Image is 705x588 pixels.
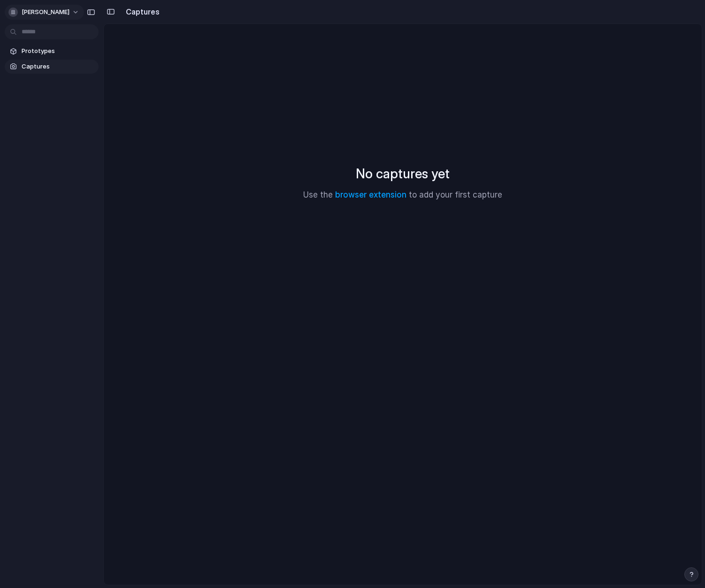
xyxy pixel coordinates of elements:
a: Prototypes [5,44,99,58]
button: [PERSON_NAME] [5,5,84,20]
p: Use the to add your first capture [303,189,502,201]
span: Prototypes [22,46,95,56]
h2: Captures [122,6,160,17]
a: browser extension [335,190,406,199]
h2: No captures yet [356,164,450,183]
span: Captures [22,62,95,71]
a: Captures [5,60,99,74]
span: [PERSON_NAME] [22,8,69,17]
